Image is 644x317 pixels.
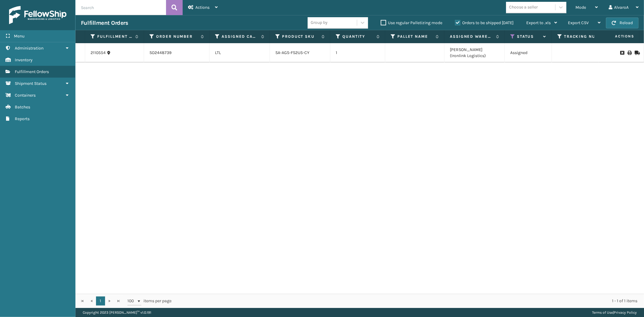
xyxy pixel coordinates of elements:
label: Assigned Warehouse [450,34,493,39]
span: Export to .xls [526,20,551,25]
span: Actions [195,5,210,10]
span: Batches [15,104,30,110]
i: Print BOL [627,51,631,55]
span: Inventory [15,57,33,62]
span: Actions [596,31,638,41]
button: Reload [606,18,639,28]
label: Orders to be shipped [DATE] [455,20,514,25]
i: Request to Be Cancelled [620,51,624,55]
span: Fulfillment Orders [15,69,49,74]
a: Terms of Use [592,310,613,315]
i: Mark as Shipped [635,51,638,55]
a: Privacy Policy [614,310,637,315]
span: Administration [15,46,43,51]
label: Tracking Number [564,34,601,39]
td: Assigned [505,43,552,62]
span: Mode [575,5,586,10]
div: Choose a seller [509,4,538,11]
label: Assigned Carrier Service [222,34,258,39]
label: Quantity [342,34,373,39]
img: logo [9,6,66,24]
td: [PERSON_NAME] (Ironlink Logistics) [444,43,505,62]
td: LTL [210,43,270,62]
p: Copyright 2023 [PERSON_NAME]™ v 1.0.191 [83,308,151,317]
div: Group by [311,20,328,26]
span: items per page [127,296,171,306]
label: Fulfillment Order Id [97,34,132,39]
span: Reports [15,116,30,121]
label: Pallet Name [397,34,433,39]
div: 1 - 1 of 1 items [180,298,637,304]
td: 1 [330,43,385,62]
div: | [592,308,637,317]
span: Export CSV [568,20,589,25]
h3: Fulfillment Orders [81,19,128,27]
a: 2110554 [91,50,106,56]
a: SA-AGS-FS2U5-CY [275,50,309,55]
span: 100 [127,298,136,304]
span: Containers [15,93,36,98]
label: Use regular Palletizing mode [381,20,442,25]
span: Menu [14,34,24,39]
label: Status [517,34,540,39]
td: SO2448739 [144,43,210,62]
a: 1 [96,296,105,306]
span: Shipment Status [15,81,46,86]
label: Order Number [156,34,198,39]
label: Product SKU [282,34,319,39]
